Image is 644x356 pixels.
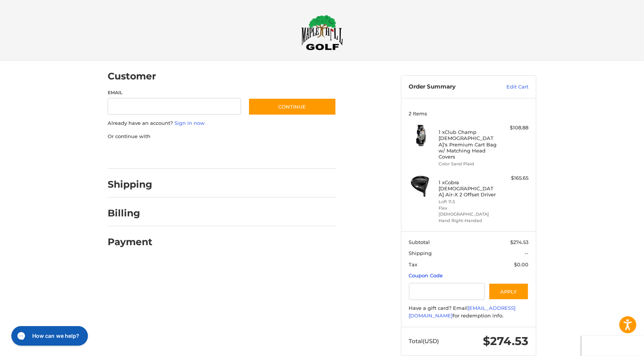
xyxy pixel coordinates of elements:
div: Have a gift card? Email for redemption info. [409,305,529,319]
button: Continue [248,98,336,115]
h3: Order Summary [409,83,490,91]
span: $274.53 [483,334,529,348]
span: $0.00 [514,261,529,267]
h2: Customer [108,70,156,82]
iframe: PayPal-paylater [169,148,226,161]
li: Color Sand Plaid [439,161,497,167]
li: Hand Right-Handed [439,218,497,224]
iframe: PayPal-venmo [234,148,291,161]
label: Email [108,89,241,96]
iframe: Google Customer Reviews [581,336,644,356]
a: Sign in now [174,120,205,126]
span: Tax [409,261,418,267]
span: Shipping [409,250,432,256]
div: $165.65 [499,174,529,182]
input: Gift Certificate or Coupon Code [409,283,485,300]
span: -- [525,250,529,256]
li: Loft 11.5 [439,199,497,205]
p: Already have an account? [108,120,336,127]
li: Flex [DEMOGRAPHIC_DATA] [439,205,497,218]
h3: 2 Items [409,110,529,117]
p: Or continue with [108,133,336,140]
h4: 1 x Cobra [DEMOGRAPHIC_DATA] Air-X 2 Offset Driver [439,179,497,198]
a: [EMAIL_ADDRESS][DOMAIN_NAME] [409,305,516,319]
span: Subtotal [409,239,430,245]
iframe: Gorgias live chat messenger [8,323,90,348]
h2: Payment [108,236,152,248]
span: $274.53 [511,239,529,245]
span: Total (USD) [409,337,439,345]
h2: Shipping [108,179,152,190]
div: $108.88 [499,124,529,132]
button: Apply [489,283,529,300]
img: Maple Hill Golf [301,15,343,50]
a: Edit Cart [490,83,529,91]
a: Coupon Code [409,272,443,278]
iframe: PayPal-paypal [105,148,162,161]
h4: 1 x Club Champ [DEMOGRAPHIC_DATA]'s Premium Cart Bag w/ Matching Head Covers [439,129,497,160]
h2: Billing [108,207,152,219]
